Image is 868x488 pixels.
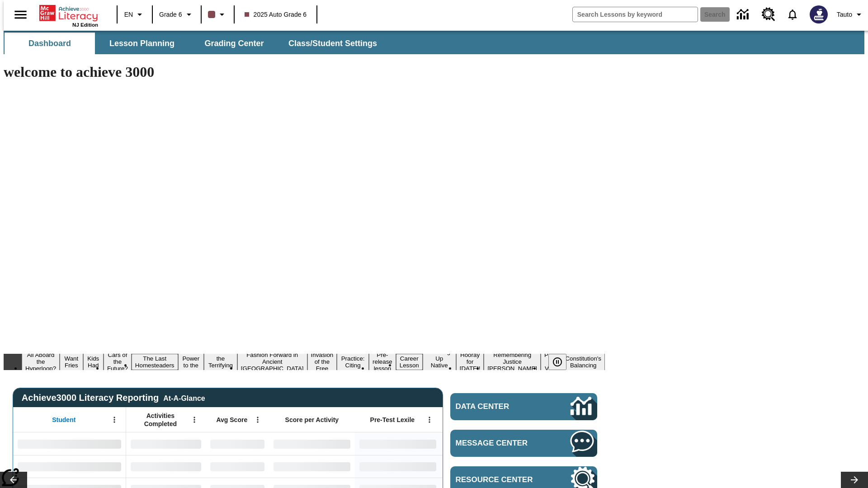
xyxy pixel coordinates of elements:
[7,1,34,28] button: Open side menu
[288,38,377,49] span: Class/Student Settings
[4,64,605,80] h1: welcome to achieve 3000
[126,455,206,478] div: No Data,
[281,33,384,54] button: Class/Student Settings
[39,4,98,22] a: Home
[163,393,205,403] div: At-A-Glance
[833,6,868,23] button: Profile/Settings
[104,350,132,373] button: Slide 4 Cars of the Future?
[52,416,75,424] span: Student
[178,347,204,377] button: Slide 6 Solar Power to the People
[456,475,543,484] span: Resource Center
[456,439,543,448] span: Message Center
[456,402,540,411] span: Data Center
[188,413,201,427] button: Open Menu
[450,430,597,457] a: Message Center
[450,393,597,420] a: Data Center
[132,354,178,370] button: Slide 5 The Last Homesteaders
[22,350,60,373] button: Slide 1 All Aboard the Hyperloop?
[126,432,206,455] div: No Data,
[804,3,833,26] button: Select a new avatar
[39,3,98,28] div: Home
[216,416,247,424] span: Avg Score
[206,455,269,478] div: No Data,
[456,350,484,373] button: Slide 14 Hooray for Constitution Day!
[251,413,264,427] button: Open Menu
[204,38,264,49] span: Grading Center
[573,7,698,22] input: search field
[396,354,423,370] button: Slide 12 Career Lesson
[204,6,231,23] button: Class color is dark brown. Change class color
[841,472,868,488] button: Lesson carousel, Next
[561,347,605,377] button: Slide 17 The Constitution's Balancing Act
[204,347,237,377] button: Slide 7 Attack of the Terrifying Tomatoes
[131,412,190,428] span: Activities Completed
[109,38,175,49] span: Lesson Planning
[22,393,205,403] span: Achieve3000 Literacy Reporting
[423,347,456,377] button: Slide 13 Cooking Up Native Traditions
[285,416,339,424] span: Score per Activity
[124,10,133,19] span: EN
[97,33,187,54] button: Lesson Planning
[5,33,95,54] button: Dashboard
[731,2,756,27] a: Data Center
[484,350,541,373] button: Slide 15 Remembering Justice O'Connor
[83,340,104,384] button: Slide 3 Dirty Jobs Kids Had To Do
[237,350,307,373] button: Slide 8 Fashion Forward in Ancient Rome
[307,343,337,380] button: Slide 9 The Invasion of the Free CD
[28,38,71,49] span: Dashboard
[4,31,864,54] div: SubNavbar
[541,350,561,373] button: Slide 16 Point of View
[548,354,576,370] div: Pause
[423,413,436,427] button: Open Menu
[72,22,98,28] span: NJ Edition
[108,413,121,427] button: Open Menu
[159,10,182,19] span: Grade 6
[4,33,385,54] div: SubNavbar
[206,432,269,455] div: No Data,
[756,2,781,27] a: Resource Center, Will open in new tab
[369,350,396,373] button: Slide 11 Pre-release lesson
[548,354,566,370] button: Pause
[189,33,279,54] button: Grading Center
[60,340,83,384] button: Slide 2 Do You Want Fries With That?
[156,6,198,23] button: Grade: Grade 6, Select a grade
[781,3,804,26] a: Notifications
[837,10,852,19] span: Tauto
[245,10,307,19] span: 2025 Auto Grade 6
[810,5,828,23] img: Avatar
[120,6,149,23] button: Language: EN, Select a language
[370,416,415,424] span: Pre-Test Lexile
[337,347,369,377] button: Slide 10 Mixed Practice: Citing Evidence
